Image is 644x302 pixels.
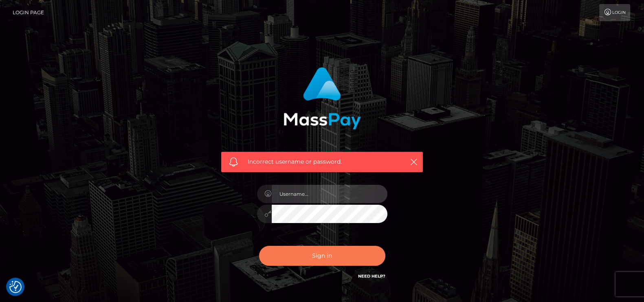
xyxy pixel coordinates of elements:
img: Revisit consent button [9,281,22,293]
a: Need Help? [358,274,385,279]
button: Consent Preferences [9,281,22,293]
img: MassPay Login [284,67,361,129]
button: Sign in [259,246,385,266]
a: Login [599,4,630,21]
a: Login Page [13,4,44,21]
span: Incorrect username or password. [248,158,396,166]
input: Username... [272,185,387,203]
